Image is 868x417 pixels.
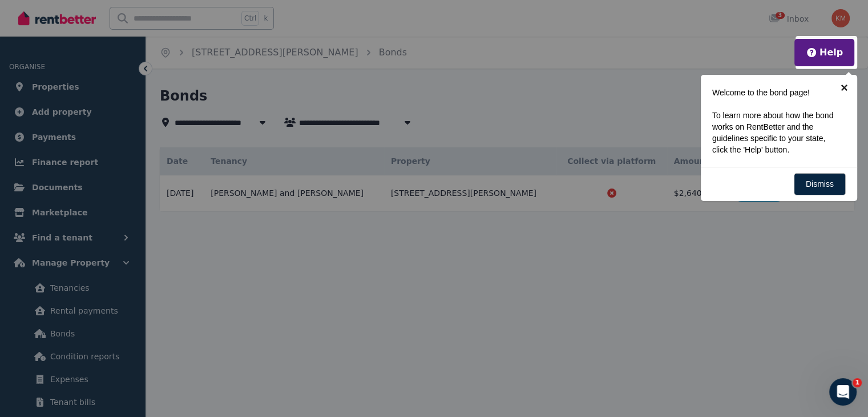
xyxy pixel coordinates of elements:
[794,173,846,195] a: Dismiss
[831,75,857,101] a: ×
[829,378,857,406] iframe: Intercom live chat
[806,46,843,59] button: Help
[712,110,839,155] p: To learn more about how the bond works on RentBetter and the guidelines specific to your state, c...
[853,378,862,387] span: 1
